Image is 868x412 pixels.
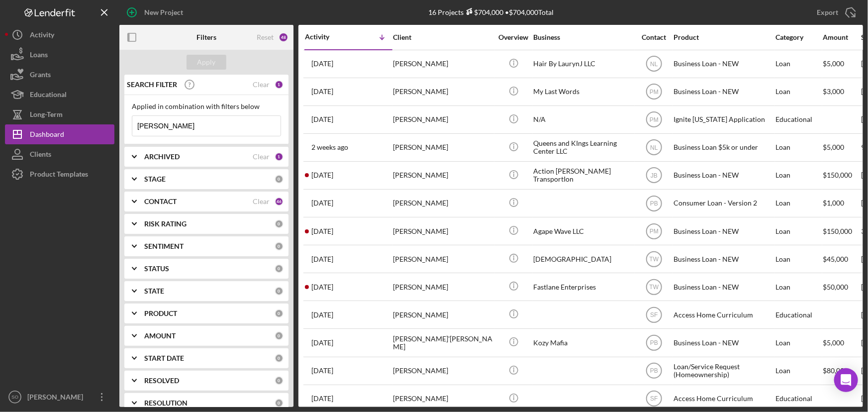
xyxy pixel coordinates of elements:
[5,45,114,65] a: Loans
[30,144,51,167] div: Clients
[775,358,822,384] div: Loan
[144,309,177,317] b: PRODUCT
[775,329,822,356] div: Loan
[275,309,284,318] div: 0
[311,171,333,179] time: 2025-06-08 21:12
[674,162,773,189] div: Business Loan - NEW
[464,8,503,16] div: $704,000
[533,79,633,105] div: My Last Words
[127,81,177,89] b: SEARCH FILTER
[311,255,333,263] time: 2025-04-04 21:19
[311,339,333,347] time: 2024-12-12 20:32
[775,246,822,272] div: Loan
[305,33,349,41] div: Activity
[311,395,333,403] time: 2024-06-08 03:51
[30,124,64,147] div: Dashboard
[5,85,114,104] button: Educational
[823,227,852,235] span: $150,000
[275,242,284,251] div: 0
[775,190,822,216] div: Loan
[144,332,176,340] b: AMOUNT
[5,104,114,124] button: Long-Term
[187,55,226,70] button: Apply
[674,79,773,105] div: Business Loan - NEW
[393,106,492,133] div: [PERSON_NAME]
[428,8,554,16] div: 16 Projects • $704,000 Total
[674,106,773,133] div: Ignite [US_STATE] Application
[275,175,284,184] div: 0
[533,218,633,244] div: Agape Wave LLC
[650,396,658,403] text: SF
[674,246,773,272] div: Business Loan - NEW
[775,162,822,189] div: Loan
[311,88,333,96] time: 2025-09-15 19:51
[533,246,633,272] div: [DEMOGRAPHIC_DATA]
[311,367,333,375] time: 2024-07-25 06:44
[775,302,822,328] div: Educational
[533,134,633,161] div: Queens and KIngs Learning Center LLC
[311,60,333,68] time: 2025-09-16 19:29
[393,329,492,356] div: [PERSON_NAME]'[PERSON_NAME]
[144,287,164,295] b: STATE
[5,65,114,85] button: Grants
[5,164,114,184] a: Product Templates
[533,274,633,300] div: Fastlane Enterprises
[119,2,193,22] button: New Project
[674,274,773,300] div: Business Loan - NEW
[257,33,274,41] div: Reset
[5,25,114,45] a: Activity
[650,311,658,318] text: SF
[495,33,532,41] div: Overview
[275,399,284,408] div: 0
[650,172,657,179] text: JB
[775,218,822,244] div: Loan
[311,311,333,319] time: 2025-02-13 17:42
[275,264,284,273] div: 0
[393,302,492,328] div: [PERSON_NAME]
[275,152,284,161] div: 1
[30,164,88,187] div: Product Templates
[650,228,659,235] text: PM
[775,51,822,77] div: Loan
[823,283,848,291] span: $50,000
[25,387,90,410] div: [PERSON_NAME]
[279,32,289,42] div: 48
[533,106,633,133] div: N/A
[650,116,659,123] text: PM
[817,2,838,22] div: Export
[144,2,183,22] div: New Project
[144,198,177,206] b: CONTACT
[823,33,860,41] div: Amount
[775,274,822,300] div: Loan
[275,287,284,296] div: 0
[823,59,844,68] span: $5,000
[650,368,658,375] text: PB
[650,61,658,68] text: NL
[674,302,773,328] div: Access Home Curriculum
[144,153,180,161] b: ARCHIVED
[393,246,492,272] div: [PERSON_NAME]
[674,134,773,161] div: Business Loan $5k or under
[5,144,114,164] button: Clients
[674,386,773,412] div: Access Home Curriculum
[393,274,492,300] div: [PERSON_NAME]
[253,198,270,206] div: Clear
[275,80,284,89] div: 1
[11,395,18,400] text: SO
[649,256,659,263] text: TW
[635,33,673,41] div: Contact
[533,33,633,41] div: Business
[311,283,333,291] time: 2025-04-02 16:33
[30,65,51,87] div: Grants
[275,376,284,385] div: 0
[533,329,633,356] div: Kozy Mafia
[30,85,67,107] div: Educational
[393,134,492,161] div: [PERSON_NAME]
[823,338,844,347] span: $5,000
[144,242,184,250] b: SENTIMENT
[393,33,492,41] div: Client
[823,255,848,263] span: $45,000
[311,199,333,207] time: 2025-05-12 15:22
